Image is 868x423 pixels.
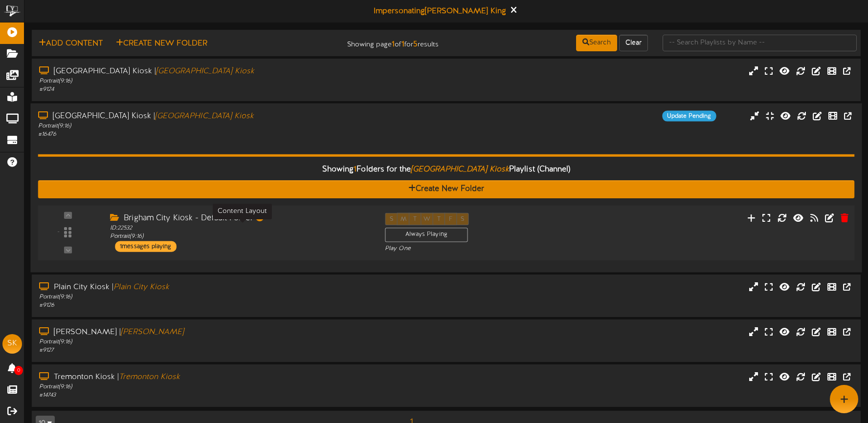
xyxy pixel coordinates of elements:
div: Tremonton Kiosk | [39,372,370,383]
i: [GEOGRAPHIC_DATA] Kiosk [156,67,254,76]
span: 1 [354,165,356,174]
div: Play One [385,244,576,253]
strong: 1 [401,40,404,49]
i: Tremonton Kiosk [119,373,180,381]
button: Clear [619,35,648,51]
div: Portrait ( 9:16 ) [38,122,370,130]
div: ID: 22532 Portrait ( 9:16 ) [110,224,370,241]
div: Portrait ( 9:16 ) [39,293,370,301]
div: # 9127 [39,346,370,355]
div: Showing page of for results [307,34,446,50]
div: Update Pending [662,110,716,121]
div: # 14743 [39,391,370,400]
i: [GEOGRAPHIC_DATA] Kiosk [411,165,510,174]
div: Brigham City Kiosk - Default Folder [110,212,370,224]
div: Always Playing [385,228,467,242]
div: [GEOGRAPHIC_DATA] Kiosk | [38,110,370,122]
i: [GEOGRAPHIC_DATA] Kiosk [155,111,254,120]
i: Plain City Kiosk [113,283,169,292]
button: Create New Folder [38,180,855,198]
button: Add Content [36,38,106,50]
button: Search [576,35,617,51]
i: [PERSON_NAME] [121,328,184,337]
div: Portrait ( 9:16 ) [39,77,370,85]
span: 0 [14,366,23,375]
div: 1 messages playing [115,241,177,252]
div: # 9126 [39,301,370,310]
div: SK [2,334,22,354]
div: Portrait ( 9:16 ) [39,338,370,346]
div: Portrait ( 9:16 ) [39,383,370,391]
div: # 9124 [39,85,370,94]
div: Plain City Kiosk | [39,282,370,293]
input: -- Search Playlists by Name -- [663,35,857,51]
button: Create New Folder [113,38,210,50]
div: Showing Folders for the Playlist (Channel) [30,159,862,180]
div: [PERSON_NAME] | [39,327,370,338]
strong: 5 [413,40,418,49]
strong: 1 [392,40,395,49]
div: [GEOGRAPHIC_DATA] Kiosk | [39,66,370,77]
div: # 16476 [38,130,370,138]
